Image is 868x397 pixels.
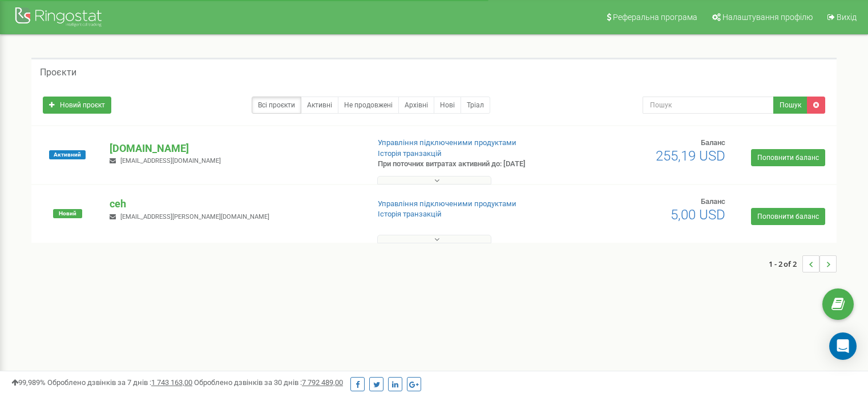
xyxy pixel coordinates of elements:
span: Налаштування профілю [722,13,813,22]
a: Архівні [398,97,434,114]
a: Історія транзакцій [378,149,442,158]
span: [EMAIL_ADDRESS][DOMAIN_NAME] [120,157,221,165]
span: 1 - 2 of 2 [769,255,802,272]
a: Поповнити баланс [751,149,825,166]
p: При поточних витратах активний до: [DATE] [378,159,560,170]
span: Реферальна програма [613,13,697,22]
u: 7 792 489,00 [302,378,343,387]
a: Поповнити баланс [751,208,825,225]
span: [EMAIL_ADDRESS][PERSON_NAME][DOMAIN_NAME] [120,213,269,220]
span: 99,989% [11,378,46,387]
a: Тріал [461,97,490,114]
u: 1 743 163,00 [151,378,192,387]
span: Баланс [701,138,725,147]
a: Всі проєкти [252,97,301,114]
a: Історія транзакцій [378,210,442,218]
input: Пошук [643,97,774,114]
a: Управління підключеними продуктами [378,199,516,208]
span: Вихід [837,13,857,22]
span: 5,00 USD [671,207,725,223]
span: Баланс [701,197,725,206]
button: Пошук [773,97,808,114]
span: Оброблено дзвінків за 30 днів : [194,378,343,387]
h5: Проєкти [40,67,76,78]
span: 255,19 USD [656,148,725,164]
a: Новий проєкт [43,97,111,114]
div: Open Intercom Messenger [829,332,857,360]
span: Активний [49,150,86,159]
nav: ... [769,244,837,284]
a: Нові [434,97,461,114]
span: Новий [53,209,82,218]
a: Управління підключеними продуктами [378,138,516,147]
a: Не продовжені [338,97,399,114]
p: ceh [110,197,359,211]
span: Оброблено дзвінків за 7 днів : [47,378,192,387]
p: [DOMAIN_NAME] [110,141,359,156]
a: Активні [301,97,338,114]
